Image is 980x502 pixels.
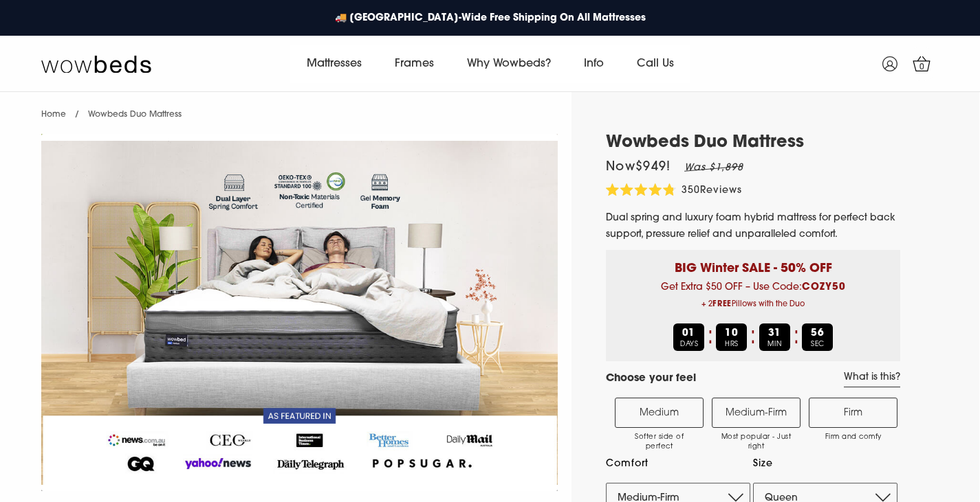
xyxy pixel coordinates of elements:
p: BIG Winter SALE - 50% OFF [616,250,890,278]
span: Reviews [700,185,742,196]
span: Wowbeds Duo Mattress [88,111,182,119]
b: 56 [811,328,825,339]
span: Most popular - Just right [719,433,793,452]
span: Get Extra $50 OFF – Use Code: [616,282,890,313]
b: 01 [682,328,696,339]
span: / [75,111,79,119]
label: Size [753,455,897,472]
span: Firm and comfy [816,433,890,442]
label: Firm [809,398,897,428]
span: 350 [682,185,700,196]
span: 0 [915,60,929,74]
b: COZY50 [802,282,846,293]
em: Was $1,898 [684,163,743,173]
a: Info [567,45,620,83]
label: Medium [615,398,704,428]
a: Home [41,111,66,119]
a: Call Us [620,45,690,83]
label: Comfort [606,455,750,472]
a: Frames [378,45,450,83]
span: Dual spring and luxury foam hybrid mattress for perfect back support, pressure relief and unparal... [606,213,895,240]
b: 10 [725,328,739,339]
a: 0 [904,47,939,81]
span: + 2 Pillows with the Duo [616,296,890,313]
b: 31 [768,328,782,339]
span: Now $949 ! [606,161,671,174]
h4: Choose your feel [606,372,696,387]
div: MIN [759,323,790,351]
h1: Wowbeds Duo Mattress [606,133,900,153]
b: FREE [712,301,732,308]
a: Mattresses [290,45,378,83]
div: SEC [802,323,833,351]
a: Why Wowbeds? [450,45,567,83]
a: 🚚 [GEOGRAPHIC_DATA]-Wide Free Shipping On All Mattresses [328,4,653,32]
label: Medium-Firm [712,398,801,428]
a: What is this? [844,372,900,387]
div: DAYS [673,323,704,351]
span: Softer side of perfect [622,433,696,452]
div: HRS [716,323,747,351]
img: Wow Beds Logo [41,54,151,73]
nav: breadcrumbs [41,92,182,127]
